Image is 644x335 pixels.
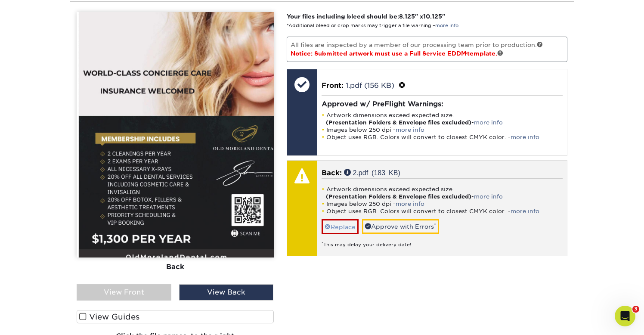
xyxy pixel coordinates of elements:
[322,126,563,133] li: Images below 250 dpi -
[511,134,539,140] a: more info
[474,193,503,200] a: more info
[322,219,359,234] a: Replace
[362,219,439,234] a: Approve with Errors*
[287,37,568,62] p: All files are inspected by a member of our processing team prior to production.
[322,81,344,90] span: Front:
[615,306,635,326] iframe: Intercom live chat
[322,133,563,141] li: Object uses RGB. Colors will convert to closest CMYK color. -
[396,201,424,207] a: more info
[466,52,467,55] span: ®
[474,119,503,126] a: more info
[632,306,639,313] span: 3
[346,81,394,90] a: 1.pdf (156 KB)
[77,284,171,301] div: View Front
[322,208,563,215] li: Object uses RGB. Colors will convert to closest CMYK color. -
[322,186,563,200] li: Artwork dimensions exceed expected size. -
[322,200,563,208] li: Images below 250 dpi -
[291,50,503,57] span: Notice: Submitted artwork must use a Full Service EDDM template.
[322,234,563,248] div: This may delay your delivery date!
[322,169,342,177] span: Back:
[396,127,424,133] a: more info
[326,193,471,200] strong: (Presentation Folders & Envelope files excluded)
[511,208,539,214] a: more info
[322,112,563,126] li: Artwork dimensions exceed expected size. -
[179,284,274,301] div: View Back
[399,13,415,20] span: 8.125
[287,13,445,20] strong: Your files including bleed should be: " x "
[435,23,458,28] a: more info
[344,169,400,176] a: 2.pdf (183 KB)
[77,310,274,323] label: View Guides
[287,23,458,28] small: *Additional bleed or crop marks may trigger a file warning –
[423,13,442,20] span: 10.125
[77,257,274,276] div: Back
[322,100,563,108] h4: Approved w/ PreFlight Warnings:
[326,119,471,126] strong: (Presentation Folders & Envelope files excluded)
